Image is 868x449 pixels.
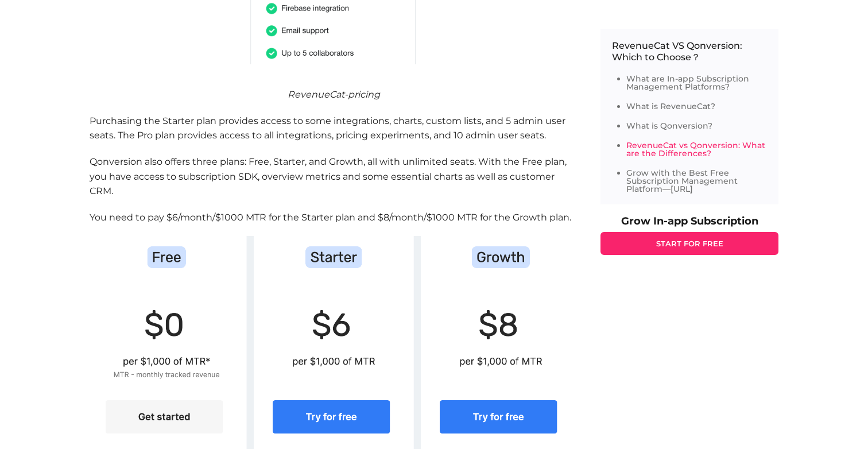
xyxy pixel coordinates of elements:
[612,40,767,63] p: RevenueCat VS Qonversion: Which to Choose？
[90,154,578,199] p: Qonversion also offers three plans: Free, Starter, and Growth, all with unlimited seats. With the...
[626,73,749,92] a: What are In-app Subscription Management Platforms?
[288,89,380,100] i: RevenueCat-pricing
[600,232,778,255] a: START FOR FREE
[90,210,578,225] p: You need to pay $6/month/$1000 MTR for the Starter plan and $8/month/$1000 MTR for the Growth plan.
[626,101,715,111] a: What is RevenueCat?
[626,140,765,158] a: RevenueCat vs Qonversion: What are the Differences?
[626,121,712,131] a: What is Qonversion?
[600,216,778,226] p: Grow In-app Subscription
[626,168,738,194] a: Grow with the Best Free Subscription Management Platform—[URL]
[90,114,578,143] p: Purchasing the Starter plan provides access to some integrations, charts, custom lists, and 5 adm...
